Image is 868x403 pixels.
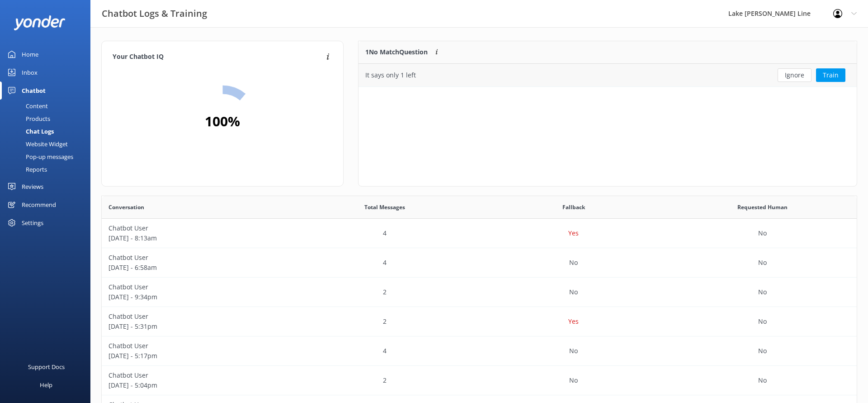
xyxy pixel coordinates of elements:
[758,287,767,297] p: No
[816,68,845,82] button: Train
[5,163,47,176] div: Reports
[5,150,73,163] div: Pop-up messages
[108,282,284,292] p: Chatbot User
[364,203,405,211] span: Total Messages
[5,138,90,150] a: Website Widget
[5,100,90,112] a: Content
[22,178,43,196] div: Reviews
[102,278,857,307] div: row
[102,248,857,278] div: row
[108,292,284,302] p: [DATE] - 9:34pm
[758,228,767,238] p: No
[5,163,90,176] a: Reports
[40,376,52,394] div: Help
[5,100,48,112] div: Content
[22,196,56,214] div: Recommend
[5,112,50,125] div: Products
[383,317,387,326] p: 2
[365,47,428,57] p: 1 No Match Question
[569,346,578,356] p: No
[108,253,284,263] p: Chatbot User
[108,321,284,331] p: [DATE] - 5:31pm
[5,112,90,125] a: Products
[568,317,579,326] p: Yes
[102,219,857,248] div: row
[383,346,387,356] p: 4
[108,341,284,351] p: Chatbot User
[22,63,38,82] div: Inbox
[22,214,43,232] div: Settings
[758,258,767,268] p: No
[14,15,66,30] img: yonder-white-logo.png
[569,287,578,297] p: No
[22,82,46,100] div: Chatbot
[568,228,579,238] p: Yes
[569,258,578,268] p: No
[383,375,387,385] p: 2
[569,375,578,385] p: No
[758,317,767,326] p: No
[359,64,857,86] div: row
[205,110,240,132] h2: 100 %
[5,138,68,150] div: Website Widget
[5,125,54,138] div: Chat Logs
[359,64,857,86] div: grid
[102,336,857,366] div: row
[365,70,416,80] div: It says only 1 left
[108,380,284,390] p: [DATE] - 5:04pm
[108,263,284,273] p: [DATE] - 6:58am
[758,375,767,385] p: No
[778,68,811,82] button: Ignore
[102,307,857,336] div: row
[28,358,65,376] div: Support Docs
[108,233,284,243] p: [DATE] - 8:13am
[22,45,38,63] div: Home
[108,223,284,233] p: Chatbot User
[108,203,144,211] span: Conversation
[383,287,387,297] p: 2
[108,351,284,361] p: [DATE] - 5:17pm
[113,52,324,62] h4: Your Chatbot IQ
[737,203,788,211] span: Requested Human
[102,6,207,21] h3: Chatbot Logs & Training
[102,366,857,395] div: row
[5,125,90,138] a: Chat Logs
[5,150,90,163] a: Pop-up messages
[108,312,284,321] p: Chatbot User
[562,203,585,211] span: Fallback
[758,346,767,356] p: No
[383,228,387,238] p: 4
[383,258,387,268] p: 4
[108,370,284,380] p: Chatbot User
